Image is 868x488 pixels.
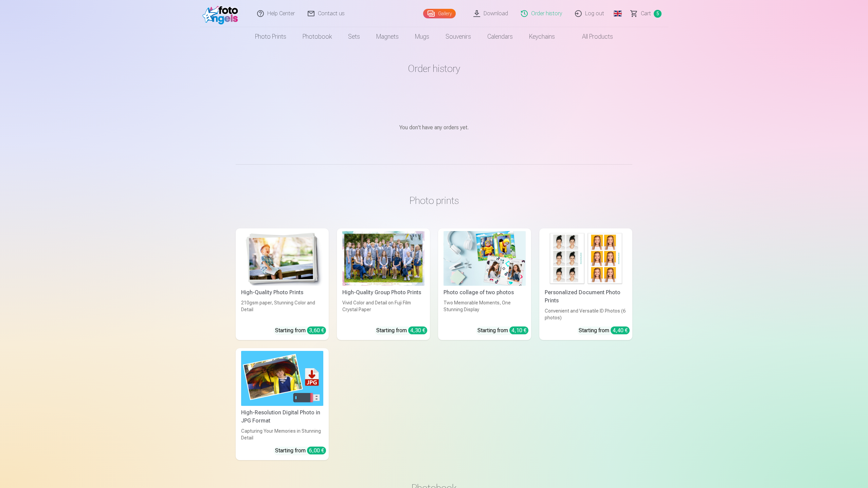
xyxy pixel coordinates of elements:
div: Convenient and Versatile ID Photos (6 photos) [542,307,630,321]
div: High-Resolution Digital Photo in JPG Format [238,409,326,425]
h1: Order history [236,62,632,75]
span: Сart [641,10,651,18]
div: Starting from [275,447,326,455]
div: Photo collage of two photos [441,288,528,297]
a: Photo prints [247,27,294,46]
a: High-Resolution Digital Photo in JPG FormatHigh-Resolution Digital Photo in JPG FormatCapturing Y... [236,348,329,460]
div: 3,60 € [307,326,326,334]
a: Mugs [407,27,437,46]
h3: Photo prints [241,194,627,207]
p: You don't have any orders yet. [236,124,632,132]
img: Personalized Document Photo Prints [545,231,627,286]
a: Personalized Document Photo PrintsPersonalized Document Photo PrintsConvenient and Versatile ID P... [539,228,632,340]
img: High-Quality Photo Prints [241,231,323,286]
div: Starting from [477,326,528,335]
div: 6,00 € [307,447,326,454]
a: Gallery [423,9,456,18]
div: High-Quality Group Photo Prints [340,288,427,297]
a: Souvenirs [437,27,479,46]
a: Magnets [368,27,407,46]
a: Keychains [521,27,563,46]
img: High-Resolution Digital Photo in JPG Format [241,351,323,406]
div: 4,40 € [611,326,630,334]
a: Calendars [479,27,521,46]
div: 4,30 € [408,326,427,334]
div: Two Memorable Moments, One Stunning Display [441,299,528,321]
div: Starting from [579,326,630,335]
a: Photobook [294,27,340,46]
img: /fa1 [202,3,241,24]
div: Capturing Your Memories in Stunning Detail [238,428,326,441]
a: Photo collage of two photosPhoto collage of two photosTwo Memorable Moments, One Stunning Display... [438,228,531,340]
a: Sets [340,27,368,46]
a: High-Quality Group Photo PrintsVivid Color and Detail on Fuji Film Crystal PaperStarting from 4,30 € [337,228,430,340]
div: High-Quality Photo Prints [238,288,326,297]
div: Vivid Color and Detail on Fuji Film Crystal Paper [340,299,427,321]
div: 210gsm paper, Stunning Color and Detail [238,299,326,321]
div: 4,10 € [509,326,528,334]
img: Photo collage of two photos [444,231,526,286]
div: Personalized Document Photo Prints [542,288,630,305]
span: 5 [654,10,662,18]
div: Starting from [376,326,427,335]
div: Starting from [275,326,326,335]
a: All products [563,27,621,46]
a: High-Quality Photo PrintsHigh-Quality Photo Prints210gsm paper, Stunning Color and DetailStarting... [236,228,329,340]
